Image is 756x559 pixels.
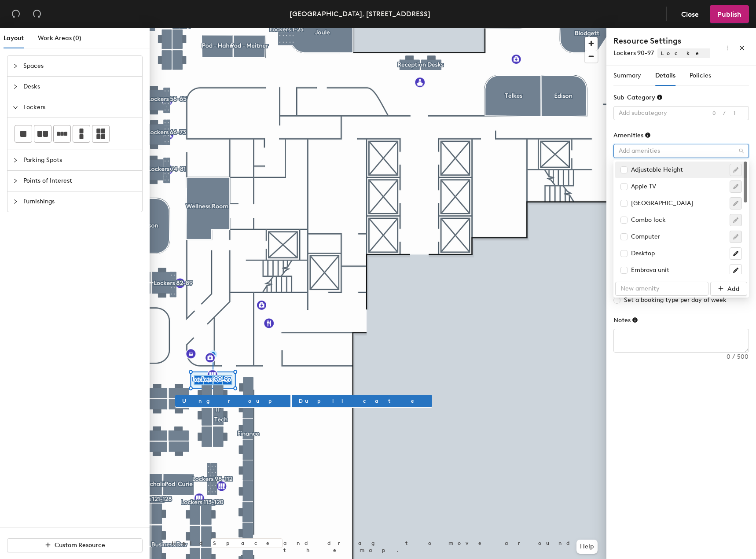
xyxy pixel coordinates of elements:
[182,397,283,405] span: Ungroup
[13,178,18,184] span: collapsed
[23,77,137,97] span: Desks
[620,265,669,275] div: Embrava unit
[23,191,137,212] span: Furnishings
[23,97,137,118] span: Lockers
[657,48,753,58] span: Lockers
[725,45,731,51] span: more
[613,132,651,139] div: Amenities
[290,8,430,19] div: [GEOGRAPHIC_DATA], [STREET_ADDRESS]
[615,228,747,245] div: Computer
[4,34,24,42] span: Layout
[299,397,425,405] span: Duplicate
[613,35,710,47] h4: Resource Settings
[620,232,660,242] div: Computer
[655,72,675,79] span: Details
[620,215,666,225] div: Combo lock
[620,182,656,191] div: Apple TV
[13,63,18,69] span: collapsed
[681,10,699,18] span: Close
[613,94,663,101] div: Sub-Category
[23,150,137,170] span: Parking Spots
[620,295,730,305] span: Set a booking type per day of week
[620,165,683,175] div: Adjustable Height
[13,199,18,204] span: collapsed
[739,45,745,51] span: close
[615,195,747,212] div: Charging station
[710,282,747,296] button: Add
[710,5,749,23] button: Publish
[13,158,18,163] span: collapsed
[175,395,290,407] button: Ungroup
[38,34,81,42] span: Work Areas (0)
[28,5,46,23] button: Redo (⌘ + ⇧ + Z)
[23,56,137,76] span: Spaces
[615,245,747,262] div: Desktop
[292,395,432,407] button: Duplicate
[7,5,25,23] button: Undo (⌘ + Z)
[615,162,747,178] div: Adjustable Height
[13,84,18,89] span: collapsed
[11,9,20,18] span: undo
[620,199,693,208] div: [GEOGRAPHIC_DATA]
[613,316,638,324] div: Notes
[613,72,641,79] span: Summary
[613,49,654,57] span: Lockers 90-97
[717,10,741,18] span: Publish
[727,285,740,293] span: Add
[615,212,747,228] div: Combo lock
[576,540,598,554] button: Help
[690,72,711,79] span: Policies
[13,105,18,110] span: expanded
[620,249,655,258] div: Desktop
[55,541,105,549] span: Custom Resource
[7,538,143,552] button: Custom Resource
[674,5,706,23] button: Close
[23,171,137,191] span: Points of Interest
[615,262,747,279] div: Embrava unit
[615,282,708,296] input: New amenity
[615,178,747,195] div: Apple TV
